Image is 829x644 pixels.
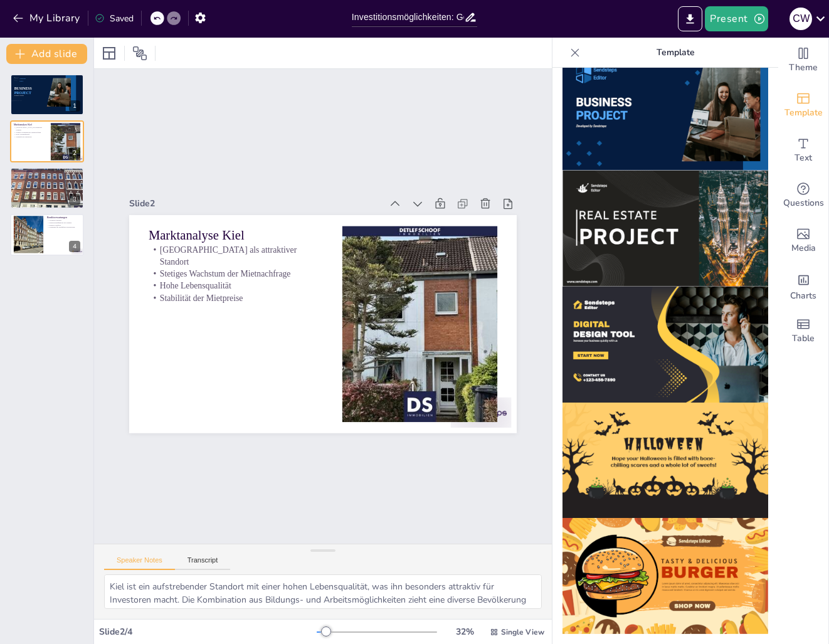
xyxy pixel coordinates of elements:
[47,226,80,229] p: Grundlage für zukünftige Investitionen
[795,151,812,165] span: Text
[14,175,80,177] p: Eigenkapital der Investoren
[450,626,480,638] div: 32 %
[104,574,542,609] textarea: Kiel ist ein aufstrebender Standort mit einer hohen Lebensqualität, was ihn besonders attraktiv f...
[14,130,47,133] p: Stetiges Wachstum der Mietnachfrage
[778,83,828,128] div: Add ready made slides
[778,218,828,263] div: Add images, graphics, shapes or video
[69,194,80,205] div: 3
[778,173,828,218] div: Get real-time input from your audience
[778,263,828,309] div: Add charts and graphs
[14,123,47,127] p: Marktanalyse Kiel
[10,74,84,115] div: 1
[705,6,768,31] button: Present
[352,8,464,26] input: Insert title
[19,80,23,82] span: Editor
[14,135,47,138] p: Stabilität der Mietpreise
[562,518,768,634] img: thumb-14.png
[9,8,85,28] button: My Library
[789,61,818,75] span: Theme
[154,226,330,268] p: [GEOGRAPHIC_DATA] als attraktiver Standort
[151,261,326,292] p: Hohe Lebensqualität
[10,167,84,209] div: 3
[14,87,32,90] span: BUSINESS
[790,289,816,303] span: Charts
[562,403,768,519] img: thumb-13.png
[14,126,47,130] p: [GEOGRAPHIC_DATA] als attraktiver Standort
[562,55,768,171] img: thumb-10.png
[6,44,87,64] button: Add slide
[14,133,47,135] p: Hohe Lebensqualität
[585,38,766,68] p: Template
[783,196,824,210] span: Questions
[156,208,332,245] p: Marktanalyse Kiel
[14,95,24,97] span: Developed by Sendsteps
[69,241,80,252] div: 4
[501,627,544,637] span: Single View
[47,216,80,219] p: Renditeerwartungen
[140,178,393,216] div: Slide 2
[95,13,134,24] div: Saved
[778,38,828,83] div: Change the overall theme
[678,6,702,31] button: Export to PowerPoint
[47,224,80,226] p: Stabiler Cashflow
[778,309,828,354] div: Add a table
[99,43,119,63] div: Layout
[14,177,80,180] p: Steuerliche Vorteile
[562,287,768,403] img: thumb-12.png
[784,106,823,120] span: Template
[152,250,327,280] p: Stetiges Wachstum der Mietnachfrage
[14,91,31,95] span: PROJECT
[10,214,84,255] div: 4
[69,147,80,159] div: 2
[47,219,80,222] p: Attraktive Rendite
[99,626,317,638] div: Slide 2 / 4
[10,120,84,162] div: 2
[14,172,80,175] p: Klare rechtliche Struktur
[175,556,231,570] button: Transcript
[104,556,175,570] button: Speaker Notes
[778,128,828,173] div: Add text boxes
[150,273,325,304] p: Stabilität der Mietpreise
[789,6,812,31] button: C W
[69,100,80,112] div: 1
[791,241,816,255] span: Media
[789,8,812,30] div: C W
[14,179,80,182] p: Verwaltung durch die GmbH & Co. KG
[132,46,147,61] span: Position
[47,222,80,224] p: Wettbewerbsfähigkeit der Rendite
[19,78,26,80] span: Sendsteps
[792,332,815,346] span: Table
[562,171,768,287] img: thumb-11.png
[14,169,80,173] p: Investitionsstruktur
